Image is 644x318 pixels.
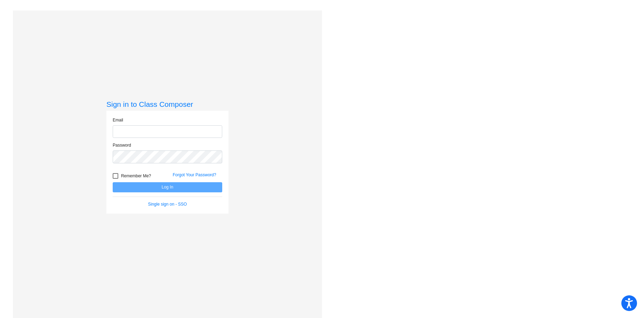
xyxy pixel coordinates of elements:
[173,172,216,177] a: Forgot Your Password?
[106,100,229,109] h3: Sign in to Class Composer
[113,182,222,192] button: Log In
[121,172,151,180] span: Remember Me?
[113,142,131,148] label: Password
[148,202,187,207] a: Single sign on - SSO
[113,117,123,123] label: Email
